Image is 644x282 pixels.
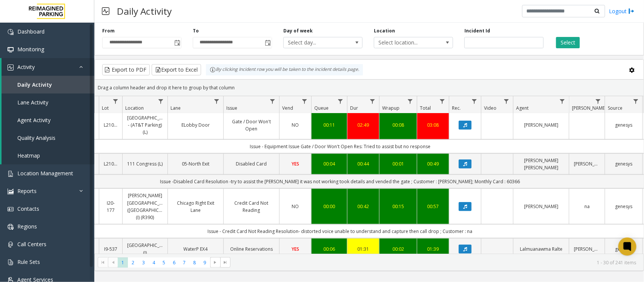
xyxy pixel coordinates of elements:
a: Wrapup Filter Menu [405,96,415,106]
span: Lot [102,105,109,111]
img: 'icon' [8,47,14,53]
a: L21066000 [104,160,118,167]
span: Lane [171,105,181,111]
a: genesys [610,203,638,210]
a: I9-537 [104,245,118,253]
a: Source Filter Menu [631,96,641,106]
a: [GEOGRAPHIC_DATA] (I) [127,242,163,256]
span: Go to the next page [212,259,218,265]
a: [PERSON_NAME] [PERSON_NAME] [518,157,564,171]
img: pageIcon [102,2,109,20]
a: Logout [609,7,635,15]
a: genesys [610,245,638,253]
span: Page 4 [149,257,159,268]
a: [PERSON_NAME] [574,245,600,253]
img: 'icon' [8,189,14,195]
a: na [574,203,600,210]
span: Reports [17,187,37,195]
a: 00:08 [384,121,412,129]
a: 00:11 [316,121,343,129]
span: Vend [282,105,293,111]
span: Quality Analysis [17,134,55,141]
a: NO [284,203,307,210]
span: YES [292,246,299,252]
span: Daily Activity [17,81,52,88]
img: 'icon' [8,206,14,212]
span: Dashboard [17,28,45,35]
span: Page 6 [169,257,179,268]
span: Agent [516,105,529,111]
a: [PERSON_NAME] [518,121,564,129]
span: Toggle popup [263,37,272,48]
a: 00:49 [422,160,444,167]
span: Page 5 [159,257,169,268]
a: 00:01 [384,160,412,167]
span: Monitoring [17,46,44,53]
a: Agent Activity [2,111,94,129]
img: 'icon' [8,242,14,248]
span: Agent Activity [17,116,51,124]
a: [GEOGRAPHIC_DATA] - (AT&T Parking) (L) [127,114,163,136]
a: Issue Filter Menu [267,96,278,106]
a: Activity [2,58,94,76]
span: Contacts [17,205,39,212]
span: Rec. [452,105,461,111]
a: genesys [610,160,638,167]
span: Page 2 [128,257,138,268]
a: 01:31 [352,245,375,253]
a: Parker Filter Menu [593,96,603,106]
a: Online Reservations [228,245,275,253]
span: Toggle popup [173,37,181,48]
a: Gate / Door Won't Open [228,118,275,132]
span: Select location... [374,37,437,48]
button: Select [556,37,580,48]
label: Incident Id [464,28,490,34]
span: Page 8 [189,257,200,268]
img: infoIcon.svg [210,67,216,73]
a: Credit Card Not Reading [228,199,275,214]
a: [PERSON_NAME][GEOGRAPHIC_DATA] ([GEOGRAPHIC_DATA]) (I) (R390) [127,192,163,221]
a: Agent Filter Menu [557,96,567,106]
span: Rule Sets [17,258,40,265]
a: 05-North Exit [172,160,219,167]
span: Page 1 [118,257,128,268]
div: 02:49 [352,121,375,129]
img: 'icon' [8,64,14,70]
a: Disabled Card [228,160,275,167]
a: NO [284,121,307,129]
span: Location Management [17,170,73,177]
span: NO [292,122,299,128]
a: Vend Filter Menu [300,96,310,106]
div: 00:42 [352,203,375,210]
span: Location [125,105,144,111]
span: Page 9 [200,257,210,268]
span: Heatmap [17,152,40,159]
a: 00:02 [384,245,412,253]
a: Heatmap [2,147,94,164]
img: 'icon' [8,259,14,265]
span: Video [484,105,496,111]
span: Go to the next page [210,257,220,268]
a: I20-177 [104,199,118,214]
span: YES [292,161,299,167]
a: 00:44 [352,160,375,167]
div: Data table [95,96,644,254]
div: 00:06 [316,245,343,253]
label: To [193,28,199,34]
span: Issue [226,105,237,111]
div: 00:04 [316,160,343,167]
img: 'icon' [8,171,14,177]
a: 00:00 [316,203,343,210]
span: Page 3 [138,257,149,268]
span: Call Centers [17,241,46,248]
a: 00:15 [384,203,412,210]
button: Export to Excel [152,64,201,75]
div: Drag a column header and drop it here to group by that column [95,81,644,94]
kendo-pager-info: 1 - 30 of 241 items [235,259,636,266]
a: WaterP EX4 [172,245,219,253]
a: YES [284,245,307,253]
